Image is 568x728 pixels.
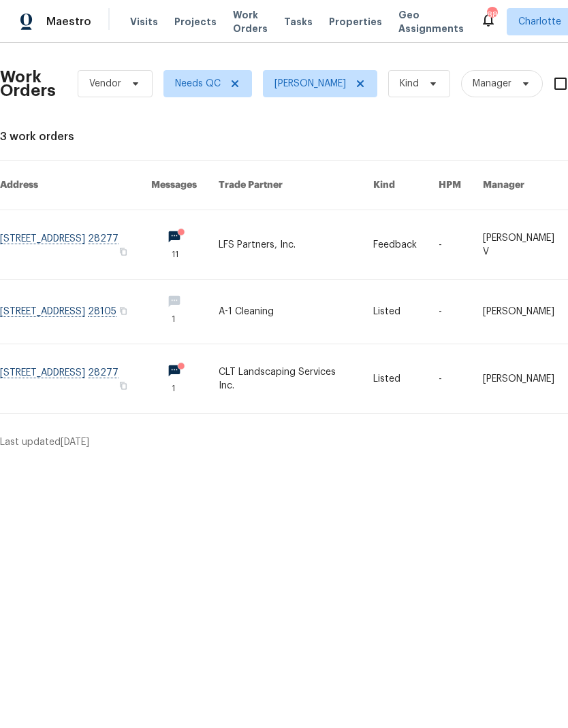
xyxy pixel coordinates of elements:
td: - [428,280,472,344]
span: Manager [473,77,511,90]
span: Geo Assignments [398,8,464,35]
span: Properties [329,15,382,29]
div: 88 [487,8,496,22]
span: [DATE] [61,437,89,447]
span: Projects [174,15,217,29]
span: Visits [130,15,158,29]
button: Copy Address [117,246,129,258]
span: [PERSON_NAME] [274,77,346,90]
span: Work Orders [233,8,268,35]
td: - [428,210,472,280]
td: A-1 Cleaning [208,280,362,344]
th: Messages [140,161,208,210]
th: Kind [362,161,428,210]
td: Feedback [362,210,428,280]
button: Copy Address [117,380,129,392]
th: HPM [428,161,472,210]
span: Maestro [46,15,91,29]
button: Copy Address [117,305,129,317]
span: Kind [400,77,419,90]
td: - [428,344,472,414]
span: Tasks [284,17,313,27]
span: Needs QC [175,77,221,90]
td: LFS Partners, Inc. [208,210,362,280]
span: Vendor [89,77,121,90]
td: CLT Landscaping Services Inc. [208,344,362,414]
th: Trade Partner [208,161,362,210]
td: Listed [362,344,428,414]
td: Listed [362,280,428,344]
span: Charlotte [518,15,561,29]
